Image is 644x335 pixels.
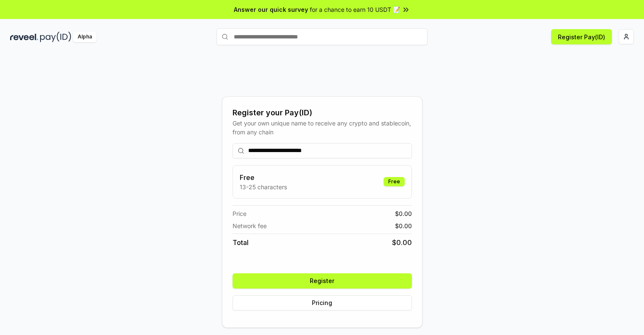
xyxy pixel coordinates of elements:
[233,107,412,119] div: Register your Pay(ID)
[392,237,412,248] span: $ 0.00
[240,172,287,182] h3: Free
[395,221,412,230] span: $ 0.00
[73,32,97,42] div: Alpha
[551,29,612,44] button: Register Pay(ID)
[240,182,287,191] p: 13-25 characters
[384,177,405,186] div: Free
[10,32,38,42] img: reveel_dark
[233,237,249,248] span: Total
[234,5,308,14] span: Answer our quick survey
[233,295,412,310] button: Pricing
[233,209,246,218] span: Price
[233,119,412,136] div: Get your own unique name to receive any crypto and stablecoin, from any chain
[395,209,412,218] span: $ 0.00
[310,5,400,14] span: for a chance to earn 10 USDT 📝
[233,273,412,289] button: Register
[40,32,71,42] img: pay_id
[233,221,267,230] span: Network fee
